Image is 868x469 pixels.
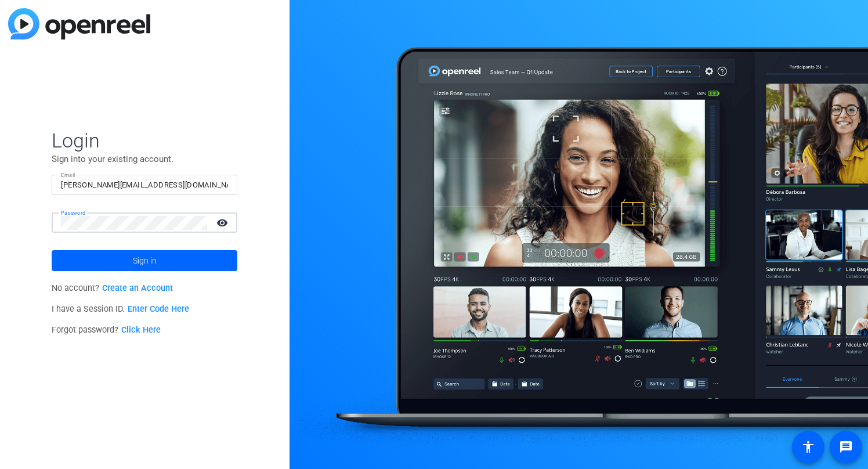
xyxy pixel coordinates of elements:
[839,440,853,454] mat-icon: message
[133,246,157,275] span: Sign in
[52,153,237,165] p: Sign into your existing account.
[61,178,228,192] input: Enter Email Address
[61,210,86,216] mat-label: Password
[102,283,173,293] a: Create an Account
[121,325,161,335] a: Click Here
[52,325,161,335] span: Forgot password?
[128,304,189,314] a: Enter Code Here
[801,440,815,454] mat-icon: accessibility
[52,128,237,153] span: Login
[8,8,150,39] img: blue-gradient.svg
[52,304,189,314] span: I have a Session ID.
[61,172,75,178] mat-label: Email
[52,250,237,271] button: Sign in
[209,214,237,231] mat-icon: visibility
[52,283,173,293] span: No account?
